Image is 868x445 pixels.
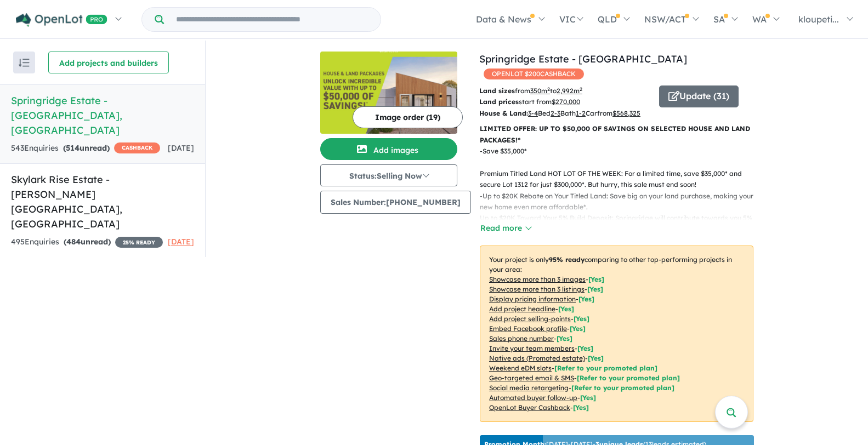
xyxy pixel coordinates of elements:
[168,237,194,247] span: [DATE]
[551,109,560,117] u: 2-3
[528,109,538,117] u: 3-4
[580,86,582,92] sup: 2
[320,52,457,134] img: Springridge Estate - Wallan
[570,324,586,333] span: [ Yes ]
[353,106,463,128] button: Image order (19)
[580,393,596,402] span: [Yes]
[798,14,839,25] span: kloupeti...
[558,305,574,313] span: [ Yes ]
[489,305,555,313] u: Add project headline
[479,108,651,119] p: Bed Bath Car from
[11,172,194,231] h5: Skylark Rise Estate - [PERSON_NAME][GEOGRAPHIC_DATA] , [GEOGRAPHIC_DATA]
[578,295,594,303] span: [ Yes ]
[66,143,80,153] span: 514
[557,87,582,95] u: 2,992 m
[64,237,111,247] strong: ( unread)
[552,98,580,106] u: $ 270,000
[114,142,160,153] span: CASHBACK
[480,123,753,146] p: LIMITED OFFER: UP TO $50,000 OF SAVINGS ON SELECTED HOUSE AND LAND PACKAGES!*
[530,87,550,95] u: 350 m
[489,275,586,283] u: Showcase more than 3 images
[489,384,569,392] u: Social media retargeting
[480,222,531,235] button: Read more
[11,93,194,138] h5: Springridge Estate - [GEOGRAPHIC_DATA] , [GEOGRAPHIC_DATA]
[489,315,571,323] u: Add project selling-points
[479,53,687,65] a: Springridge Estate - [GEOGRAPHIC_DATA]
[550,87,582,95] span: to
[577,344,593,352] span: [ Yes ]
[489,285,585,293] u: Showcase more than 3 listings
[66,237,81,247] span: 484
[547,86,550,92] sup: 2
[489,374,574,382] u: Geo-targeted email & SMS
[479,109,528,117] b: House & Land:
[479,98,519,106] b: Land prices
[16,13,107,27] img: Openlot PRO Logo White
[659,85,739,107] button: Update (31)
[11,142,160,155] div: 543 Enquir ies
[576,109,586,117] u: 1-2
[489,354,585,362] u: Native ads (Promoted estate)
[63,143,110,153] strong: ( unread)
[489,364,552,372] u: Weekend eDM slots
[320,191,471,214] button: Sales Number:[PHONE_NUMBER]
[320,138,457,160] button: Add images
[574,315,589,323] span: [ Yes ]
[48,52,169,73] button: Add projects and builders
[588,354,604,362] span: [Yes]
[571,384,674,392] span: [Refer to your promoted plan]
[549,255,585,264] b: 95 % ready
[320,164,457,186] button: Status:Selling Now
[612,109,640,117] u: $ 568,325
[484,69,584,79] span: OPENLOT $ 200 CASHBACK
[588,275,604,283] span: [ Yes ]
[166,8,378,31] input: Try estate name, suburb, builder or developer
[573,403,589,412] span: [Yes]
[115,237,163,248] span: 25 % READY
[587,285,603,293] span: [ Yes ]
[11,236,163,249] div: 495 Enquir ies
[489,403,570,412] u: OpenLot Buyer Cashback
[489,324,567,333] u: Embed Facebook profile
[554,364,657,372] span: [Refer to your promoted plan]
[557,334,572,343] span: [ Yes ]
[480,191,762,247] p: - Up to $20K Rebate on Your Titled Land: Save big on your land purchase, making your new home eve...
[489,334,554,343] u: Sales phone number
[479,85,651,96] p: from
[479,87,515,95] b: Land sizes
[577,374,680,382] span: [Refer to your promoted plan]
[480,146,762,191] p: - Save $35,000* Premium Titled Land HOT LOT OF THE WEEK: For a limited time, save $35,000* and se...
[19,59,30,67] img: sort.svg
[479,96,651,107] p: start from
[168,143,194,153] span: [DATE]
[489,393,577,402] u: Automated buyer follow-up
[489,295,576,303] u: Display pricing information
[489,344,575,352] u: Invite your team members
[480,246,753,422] p: Your project is only comparing to other top-performing projects in your area: - - - - - - - - - -...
